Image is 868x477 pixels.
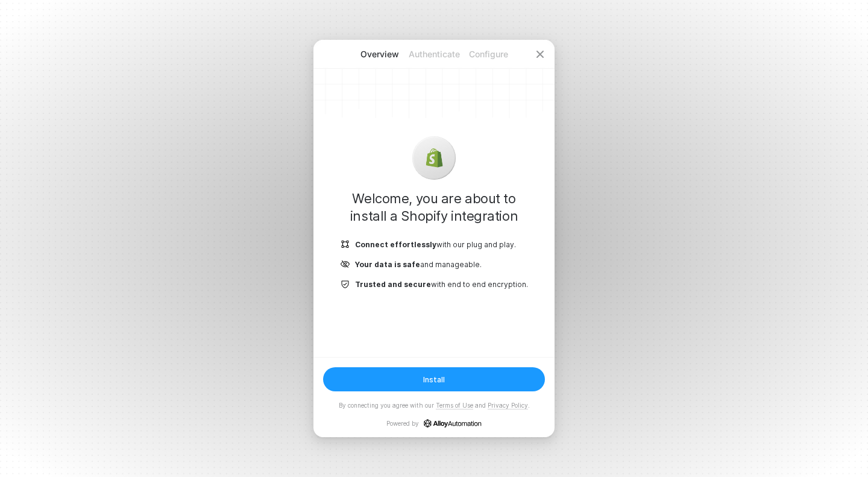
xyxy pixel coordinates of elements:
[535,49,545,59] span: icon-close
[353,48,407,60] p: Overview
[355,259,482,270] p: and manageable.
[488,402,528,409] a: Privacy Policy
[436,402,473,409] a: Terms of Use
[355,239,516,250] p: with our plug and play.
[341,239,350,250] img: icon
[355,260,420,269] b: Your data is safe
[339,401,530,409] p: By connecting you agree with our and .
[461,48,515,60] p: Configure
[424,148,444,168] img: icon
[333,190,535,225] h1: Welcome, you are about to install a Shopify integration
[423,374,445,385] div: Install
[341,279,350,289] img: icon
[355,279,528,289] p: with end to end encryption.
[386,419,482,428] p: Powered by
[323,367,545,391] button: Install
[407,48,461,60] p: Authenticate
[341,259,350,270] img: icon
[355,280,431,289] b: Trusted and secure
[355,240,436,249] b: Connect effortlessly
[424,419,482,428] a: icon-success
